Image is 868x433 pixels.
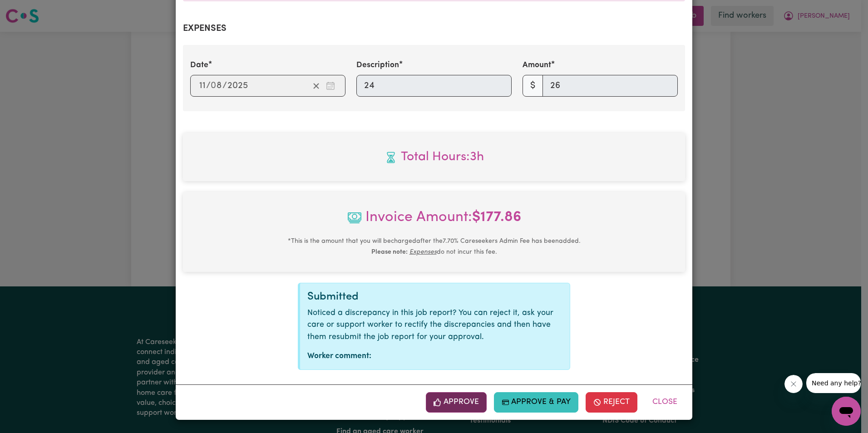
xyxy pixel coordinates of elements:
small: This is the amount that you will be charged after the 7.70 % Careseekers Admin Fee has been added... [288,238,581,256]
label: Date [190,59,208,71]
button: Approve [426,392,487,412]
span: / [222,81,227,91]
button: Close [645,392,685,412]
span: Need any help? [5,6,55,14]
input: ---- [227,79,248,93]
label: Description [356,59,399,71]
iframe: Message from company [806,373,861,393]
b: $ 177.86 [472,210,521,225]
strong: Worker comment: [307,352,371,360]
span: Invoice Amount: [190,207,678,236]
iframe: Close message [784,375,803,393]
p: Noticed a discrepancy in this job report? You can reject it, ask your care or support worker to r... [307,307,562,343]
button: Approve & Pay [494,392,579,412]
b: Please note: [371,249,408,256]
input: 24 [356,75,512,97]
button: Enter the date of expense [323,79,338,93]
label: Amount [523,59,551,71]
input: -- [211,79,222,93]
h2: Expenses [183,23,685,34]
span: / [206,81,211,91]
input: -- [199,79,206,93]
span: Total hours worked: 3 hours [190,148,678,167]
span: 0 [211,81,216,90]
button: Clear date [309,79,323,93]
button: Reject [586,392,637,412]
u: Expenses [409,249,437,256]
iframe: Button to launch messaging window [832,397,861,426]
span: $ [523,75,543,97]
span: Submitted [307,291,359,302]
